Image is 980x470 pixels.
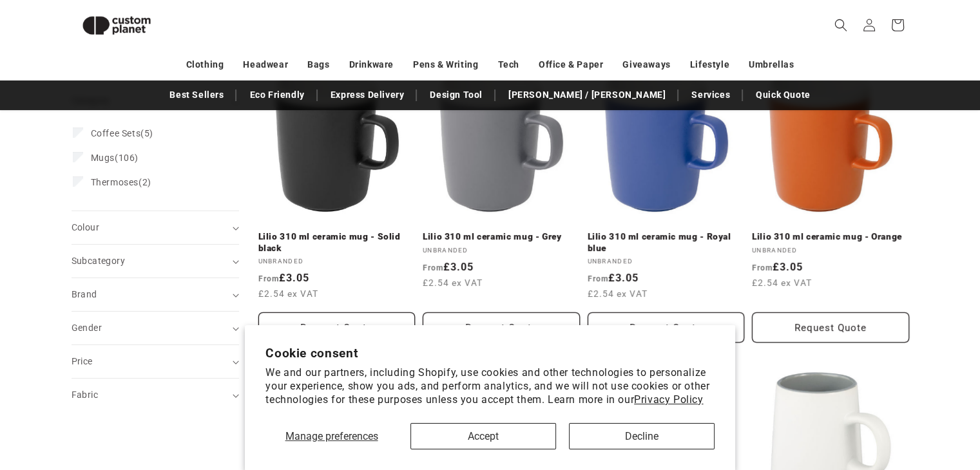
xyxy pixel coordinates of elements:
[827,11,855,39] summary: Search
[72,222,99,232] span: Colour
[497,53,519,76] a: Tech
[588,231,745,254] a: Lilio 310 ml ceramic mug - Royal blue
[265,366,715,406] p: We and our partners, including Shopify, use cookies and other technologies to personalize your ex...
[72,356,93,366] span: Price
[569,423,715,449] button: Decline
[539,53,603,76] a: Office & Paper
[410,423,556,449] button: Accept
[163,84,230,106] a: Best Sellers
[423,84,489,106] a: Design Tool
[423,231,580,243] a: Lilio 310 ml ceramic mug - Grey
[423,312,580,343] button: Request Quote
[72,256,125,266] span: Subcategory
[186,53,224,76] a: Clothing
[265,423,398,449] button: Manage preferences
[749,53,794,76] a: Umbrellas
[72,245,239,277] summary: Subcategory (0 selected)
[243,53,288,76] a: Headwear
[91,152,139,164] span: (106)
[749,84,817,106] a: Quick Quote
[765,331,980,470] iframe: Chat Widget
[72,390,98,400] span: Fabric
[243,84,311,106] a: Eco Friendly
[258,312,416,343] button: Request Quote
[91,128,141,138] span: Coffee Sets
[72,379,239,411] summary: Fabric (0 selected)
[752,231,909,243] a: Lilio 310 ml ceramic mug - Orange
[72,211,239,244] summary: Colour (0 selected)
[91,127,153,139] span: (5)
[72,323,102,333] span: Gender
[413,53,478,76] a: Pens & Writing
[349,53,394,76] a: Drinkware
[91,176,151,188] span: (2)
[91,153,115,163] span: Mugs
[285,430,378,442] span: Manage preferences
[258,231,416,254] a: Lilio 310 ml ceramic mug - Solid black
[307,53,329,76] a: Bags
[690,53,729,76] a: Lifestyle
[72,312,239,344] summary: Gender (0 selected)
[265,346,715,361] h2: Cookie consent
[502,84,672,106] a: [PERSON_NAME] / [PERSON_NAME]
[622,53,670,76] a: Giveaways
[72,289,97,299] span: Brand
[588,312,745,343] button: Request Quote
[72,345,239,378] summary: Price
[91,177,139,187] span: Thermoses
[685,84,736,106] a: Services
[324,84,411,106] a: Express Delivery
[72,278,239,311] summary: Brand (0 selected)
[752,312,909,343] button: Request Quote
[634,393,703,406] a: Privacy Policy
[72,5,162,46] img: Custom Planet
